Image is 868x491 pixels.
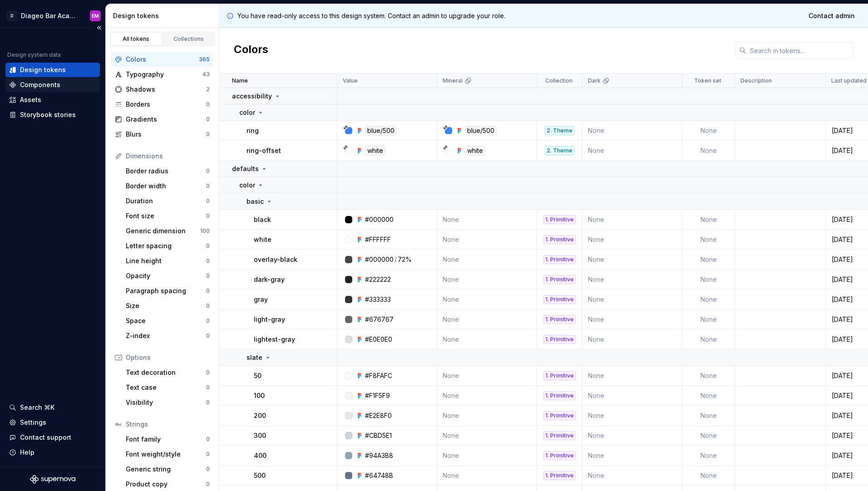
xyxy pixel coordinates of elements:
[5,400,100,415] button: Search ⌘K
[254,235,271,244] p: white
[202,71,210,78] div: 43
[20,448,35,457] div: Help
[7,51,61,59] div: Design system data
[254,315,285,324] p: light-gray
[126,301,206,310] div: Size
[122,284,213,298] a: Paragraph spacing0
[398,255,412,264] div: 72%
[206,272,210,280] div: 0
[254,335,295,344] p: lightest-gray
[206,384,210,391] div: 0
[126,465,206,474] div: Generic string
[234,42,268,59] h2: Colors
[254,295,268,304] p: gray
[254,451,266,460] p: 400
[465,126,497,136] div: blue/500
[122,365,213,380] a: Text decoration0
[20,403,54,412] div: Search ⌘K
[122,209,213,223] a: Font size0
[365,295,391,304] div: #333333
[93,21,105,34] button: Collapse sidebar
[232,92,272,101] p: accessibility
[682,406,735,426] td: None
[247,126,259,135] p: ring
[543,215,576,224] div: 1. Primitive
[111,67,213,82] a: Typography43
[126,256,206,265] div: Line height
[206,131,210,138] div: 0
[254,371,261,380] p: 50
[543,315,576,324] div: 1. Primitive
[206,451,210,458] div: 0
[582,426,682,446] td: None
[122,395,213,410] a: Visibility0
[113,35,159,43] div: All tokens
[543,411,576,420] div: 1. Primitive
[247,197,264,206] p: basic
[437,329,537,349] td: None
[20,433,71,442] div: Contact support
[582,309,682,329] td: None
[122,254,213,268] a: Line height0
[254,391,265,400] p: 100
[126,100,206,109] div: Borders
[126,383,206,392] div: Text case
[20,65,66,74] div: Design tokens
[365,146,385,156] div: white
[543,235,576,244] div: 1. Primitive
[122,314,213,328] a: Space0
[122,299,213,313] a: Size0
[545,77,572,84] p: Collection
[5,93,100,107] a: Assets
[247,353,262,362] p: slate
[437,446,537,466] td: None
[20,418,46,427] div: Settings
[126,316,206,325] div: Space
[126,450,206,459] div: Font weight/style
[126,226,200,236] div: Generic dimension
[206,466,210,473] div: 0
[365,255,394,264] div: #000000
[126,241,206,250] div: Letter spacing
[682,250,735,270] td: None
[122,380,213,395] a: Text case0
[5,63,100,77] a: Design tokens
[237,11,505,20] p: You have read-only access to this design system. Contact an admin to upgrade your role.
[543,451,576,460] div: 1. Primitive
[126,331,206,340] div: Z-index
[122,329,213,343] a: Z-index0
[543,391,576,400] div: 1. Primitive
[206,167,210,175] div: 0
[206,86,210,93] div: 2
[21,11,79,20] div: Diageo Bar Academy
[254,215,271,224] p: black
[682,329,735,349] td: None
[365,391,390,400] div: #F1F5F9
[122,462,213,476] a: Generic string0
[126,271,206,280] div: Opacity
[682,386,735,406] td: None
[682,426,735,446] td: None
[543,335,576,344] div: 1. Primitive
[206,242,210,250] div: 0
[111,97,213,112] a: Borders0
[30,475,75,484] svg: Supernova Logo
[746,42,853,59] input: Search in tokens...
[126,368,206,377] div: Text decoration
[126,152,210,161] div: Dimensions
[543,431,576,440] div: 1. Primitive
[2,6,104,25] button: DDiageo Bar AcademyEM
[122,164,213,178] a: Border radius0
[126,398,206,407] div: Visibility
[682,446,735,466] td: None
[126,85,206,94] div: Shadows
[543,255,576,264] div: 1. Primitive
[126,196,206,206] div: Duration
[92,12,99,20] div: EM
[437,426,537,446] td: None
[126,211,206,221] div: Font size
[20,80,60,89] div: Components
[365,411,392,420] div: #E2E8F0
[200,227,210,235] div: 100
